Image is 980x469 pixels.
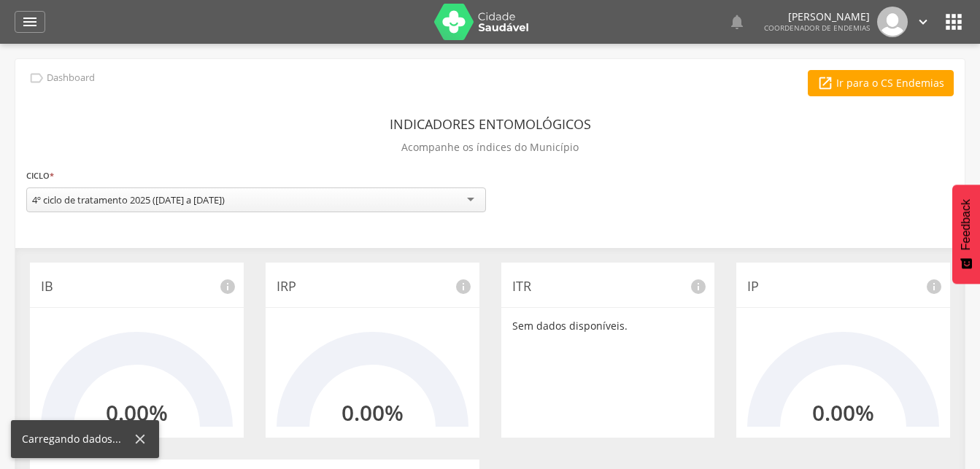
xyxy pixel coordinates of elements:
p: [PERSON_NAME] [764,12,870,22]
p: IRP [277,277,468,296]
h2: 0.00% [106,400,168,425]
header: Indicadores Entomológicos [390,111,591,137]
p: Acompanhe os índices do Município [401,137,579,158]
a: Ir para o CS Endemias [808,70,954,96]
a:  [915,7,931,37]
label: Ciclo [26,168,54,184]
i: info [690,278,707,295]
i:  [28,70,45,86]
i:  [942,10,965,34]
div: 4º ciclo de tratamento 2025 ([DATE] a [DATE]) [32,193,225,206]
a:  [728,7,746,37]
div: Carregando dados... [22,432,132,446]
button: Feedback - Mostrar pesquisa [952,185,980,284]
span: Coordenador de Endemias [764,23,870,33]
p: Sem dados disponíveis. [512,319,704,333]
p: Dashboard [47,72,95,84]
i:  [915,14,931,30]
i: info [925,278,943,295]
p: IP [747,277,939,296]
p: IB [41,277,233,296]
a:  [15,11,45,33]
h2: 0.00% [812,400,874,425]
i:  [817,75,833,91]
i:  [728,13,746,31]
i: info [455,278,472,295]
i: info [219,278,236,295]
i:  [21,13,39,31]
h2: 0.00% [342,400,404,425]
p: ITR [512,277,704,296]
span: Feedback [960,199,973,250]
